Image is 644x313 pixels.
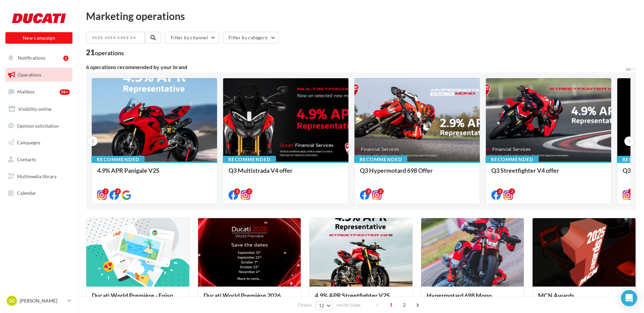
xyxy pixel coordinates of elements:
[223,156,276,163] div: Recommended
[115,188,121,194] div: 2
[86,11,636,21] div: Marketing operations
[91,156,145,163] div: Recommended
[18,106,51,112] span: Visibility online
[4,169,74,184] a: Multimedia library
[337,302,361,308] span: results/page
[17,123,59,128] span: Opinion solicitation
[316,301,333,310] button: 12
[60,89,70,95] div: 99+
[17,140,40,145] span: Campaigns
[5,32,72,44] button: New campaign
[4,119,74,133] a: Opinion solicitation
[509,188,515,194] div: 2
[386,299,396,310] span: 1
[399,299,410,310] span: 2
[5,294,72,307] a: DC [PERSON_NAME]
[203,292,296,306] div: Ducati World Première 2026
[319,303,325,308] span: 12
[4,152,74,167] a: Contacts
[95,50,124,56] div: operations
[17,190,36,196] span: Calendar
[298,302,312,308] span: Display
[486,156,539,163] div: Recommended
[18,72,41,78] span: Operations
[360,167,474,181] div: Q3 Hypermotard 698 Offer
[538,292,630,306] div: MCN Awards
[229,167,343,181] div: Q3 Multistrada V4 offer
[315,292,407,306] div: 4.9% APR Streetfighter V2S
[86,49,124,56] div: 21
[4,186,74,200] a: Calendar
[497,188,503,194] div: 3
[17,173,57,179] span: Multimedia library
[86,64,625,70] div: 6 operations recommended by your brand
[103,188,109,194] div: 2
[427,292,519,306] div: Hypermotard 698 Mono
[9,297,15,304] span: DC
[378,188,384,194] div: 2
[628,188,634,194] div: 2
[246,188,252,194] div: 2
[97,167,212,181] div: 4.9% APR Panigale V2S
[491,167,606,181] div: Q3 Streetfighter V4 offer
[92,292,184,306] div: Ducati World Première - Episode 1
[63,56,68,61] div: 2
[621,290,637,306] div: Open Intercom Messenger
[17,89,35,95] span: Mailbox
[354,156,407,163] div: Recommended
[4,102,74,116] a: Visibility online
[17,156,36,162] span: Contacts
[20,297,65,304] p: [PERSON_NAME]
[234,188,240,194] div: 3
[18,55,45,61] span: Notifications
[223,32,279,43] button: Filter by category
[365,188,371,194] div: 3
[4,84,74,99] a: Mailbox99+
[4,51,71,65] button: Notifications 2
[4,68,74,82] a: Operations
[165,32,219,43] button: Filter by channel
[4,135,74,150] a: Campaigns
